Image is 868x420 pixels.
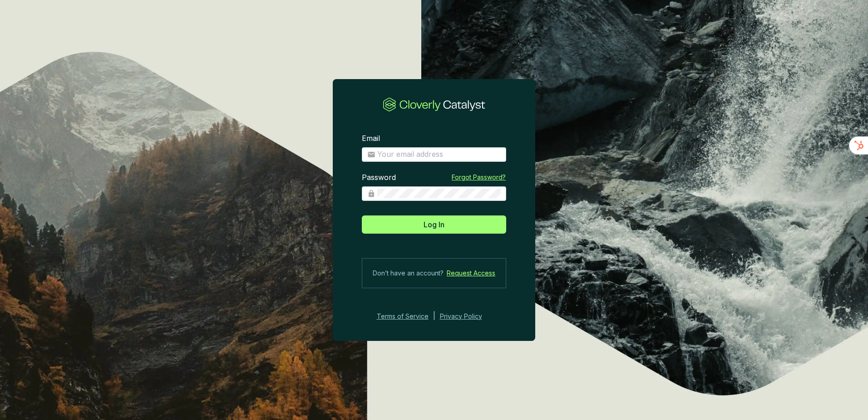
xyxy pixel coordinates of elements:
[440,311,494,322] a: Privacy Policy
[373,268,444,279] span: Don’t have an account?
[424,219,444,230] span: Log In
[377,189,501,199] input: Password
[374,311,429,322] a: Terms of Service
[452,173,506,182] a: Forgot Password?
[362,215,506,234] button: Log In
[377,150,501,160] input: Email
[433,311,435,322] div: |
[362,173,396,183] label: Password
[362,134,380,144] label: Email
[447,268,495,279] a: Request Access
